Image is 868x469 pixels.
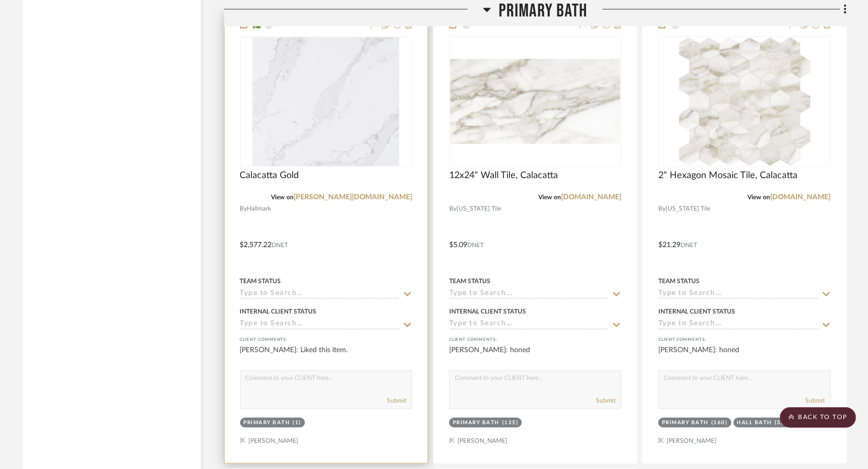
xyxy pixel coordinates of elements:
div: Internal Client Status [240,307,317,316]
input: Type to Search… [240,289,400,299]
img: Calacatta Gold [252,37,399,166]
span: Hallmark [247,204,271,214]
span: Calacatta Gold [240,170,299,181]
div: Internal Client Status [449,307,526,316]
span: View on [538,194,561,200]
div: (160) [711,419,728,427]
span: By [449,204,456,214]
img: 2" Hexagon Mosaic Tile, Calacatta [678,37,811,166]
div: Hall Bath [737,419,773,427]
button: Submit [387,396,406,405]
img: 12x24" Wall Tile, Calacatta [450,59,620,144]
span: 12x24" Wall Tile, Calacatta [449,170,558,181]
div: Primary Bath [662,419,709,427]
a: [DOMAIN_NAME] [771,194,831,201]
div: Team Status [658,276,700,286]
span: View on [271,194,294,200]
span: [US_STATE] Tile [456,204,501,214]
span: 2" Hexagon Mosaic Tile, Calacatta [658,170,797,181]
div: (35) [775,419,787,427]
span: By [240,204,247,214]
a: [PERSON_NAME][DOMAIN_NAME] [294,194,412,201]
scroll-to-top-button: BACK TO TOP [780,407,856,428]
button: Submit [806,396,825,405]
a: [DOMAIN_NAME] [561,194,621,201]
input: Type to Search… [240,320,400,329]
div: (125) [502,419,519,427]
div: [PERSON_NAME]: honed [658,345,830,366]
button: Submit [596,396,616,405]
div: [PERSON_NAME]: honed [449,345,621,366]
input: Type to Search… [658,289,818,299]
span: By [658,204,666,214]
div: Team Status [240,276,281,286]
div: Primary Bath [453,419,500,427]
input: Type to Search… [449,289,609,299]
div: Internal Client Status [658,307,735,316]
div: [PERSON_NAME]: Liked this item. [240,345,412,366]
input: Type to Search… [658,320,818,329]
div: Primary Bath [244,419,291,427]
span: [US_STATE] Tile [666,204,710,214]
div: (1) [293,419,302,427]
div: 0 [450,37,621,166]
input: Type to Search… [449,320,609,329]
div: Team Status [449,276,490,286]
span: View on [748,194,771,200]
